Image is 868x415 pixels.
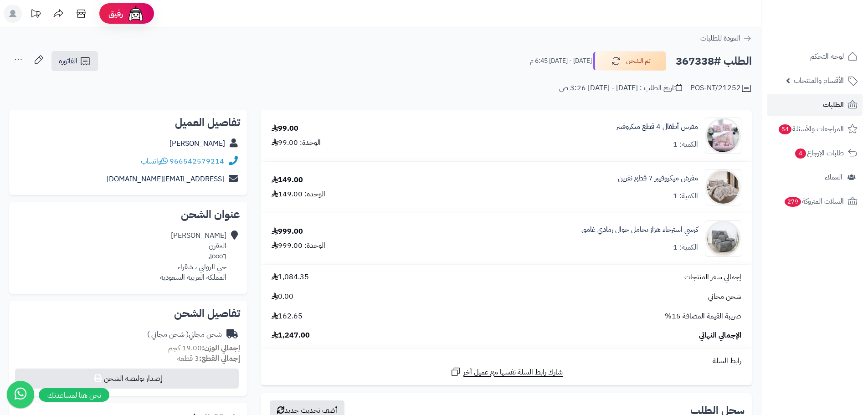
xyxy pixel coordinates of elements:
div: 149.00 [272,175,303,185]
strong: إجمالي الوزن: [202,343,240,354]
div: الكمية: 1 [673,139,698,150]
a: 966542579214 [169,156,224,167]
span: 1,084.35 [272,272,309,282]
small: 19.00 كجم [168,343,240,354]
img: 1736335008-110203010065-90x90.jpg [705,118,741,154]
div: الكمية: 1 [673,242,698,253]
div: الوحدة: 149.00 [272,189,325,200]
span: العملاء [825,171,842,184]
div: [PERSON_NAME] المقرن ١٥٥٥٦، حي الروابي ، شقراء المملكة العربية السعودية [160,231,226,282]
span: إجمالي سعر المنتجات [684,272,741,282]
h2: تفاصيل الشحن [16,308,240,319]
a: العملاء [767,166,863,188]
div: رابط السلة [265,356,748,366]
span: الفاتورة [59,56,77,67]
span: ضريبة القيمة المضافة 15% [665,311,741,322]
small: [DATE] - [DATE] 6:45 م [530,56,592,66]
span: السلات المتروكة [784,195,844,208]
div: الوحدة: 99.00 [272,138,321,148]
a: السلات المتروكة279 [767,190,863,212]
h2: تفاصيل العميل [16,117,240,128]
span: ( شحن مجاني ) [147,329,189,340]
span: الأقسام والمنتجات [794,74,844,87]
span: شحن مجاني [708,292,741,302]
a: شارك رابط السلة نفسها مع عميل آخر [450,366,563,378]
h2: الطلب #367338 [676,52,752,71]
small: 3 قطعة [177,353,240,364]
strong: إجمالي القطع: [199,353,240,364]
span: 54 [779,124,791,134]
span: رفيق [108,8,123,19]
span: المراجعات والأسئلة [778,123,844,135]
span: 279 [785,197,801,207]
span: 1,247.00 [272,330,310,341]
img: ai-face.png [127,5,145,23]
span: لوحة التحكم [810,50,844,63]
div: الوحدة: 999.00 [272,241,325,251]
a: الفاتورة [51,51,98,71]
a: [PERSON_NAME] [169,138,225,149]
a: تحديثات المنصة [24,5,47,25]
span: العودة للطلبات [700,33,740,44]
a: مفرش أطفال 4 قطع ميكروفيبر [616,122,698,132]
img: 1741631183-1-90x90.jpg [705,220,741,257]
div: POS-NT/21252 [690,83,752,94]
div: تاريخ الطلب : [DATE] - [DATE] 3:26 ص [559,83,682,93]
div: 999.00 [272,226,303,237]
span: الطلبات [823,98,844,111]
a: [EMAIL_ADDRESS][DOMAIN_NAME] [107,174,224,184]
button: تم الشحن [593,51,666,71]
a: الطلبات [767,94,863,116]
a: طلبات الإرجاع4 [767,142,863,164]
img: logo-2.png [806,25,859,44]
span: شارك رابط السلة نفسها مع عميل آخر [463,367,563,378]
a: واتساب [141,156,168,167]
span: طلبات الإرجاع [794,147,844,159]
a: العودة للطلبات [700,33,752,44]
div: الكمية: 1 [673,191,698,201]
span: 0.00 [272,292,293,302]
span: الإجمالي النهائي [699,330,741,341]
div: 99.00 [272,123,298,134]
span: 4 [795,149,806,159]
a: المراجعات والأسئلة54 [767,118,863,140]
a: لوحة التحكم [767,46,863,67]
a: مفرش ميكروفيبر 7 قطع نفرين [618,173,698,184]
div: شحن مجاني [147,329,222,340]
h2: عنوان الشحن [16,209,240,220]
a: كرسي استرخاء هزاز بحامل جوال رمادي غامق [581,225,698,235]
span: 162.65 [272,311,303,322]
img: 1738755773-110202010759-90x90.jpg [705,169,741,205]
button: إصدار بوليصة الشحن [15,369,239,389]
